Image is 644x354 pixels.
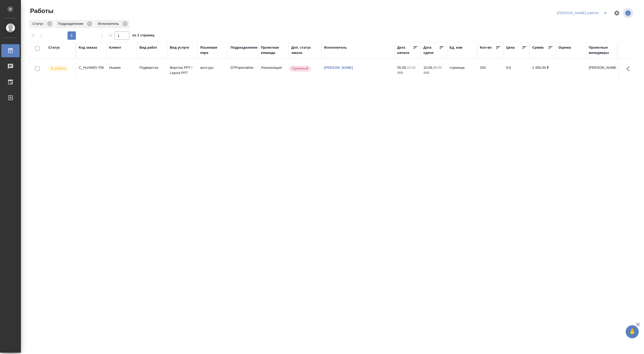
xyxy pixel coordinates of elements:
div: Языковая пара [200,45,225,55]
td: 2 400,00 ₽ [530,62,556,81]
div: Дата начала [397,45,413,55]
p: 10.09, [423,66,433,70]
div: Цена [506,45,515,50]
p: Верстка PPT / Layout PPT [170,65,195,76]
div: Вид работ [139,45,157,50]
td: [PERSON_NAME] [586,62,617,81]
p: В работе [51,66,66,71]
p: 05.09, [397,66,407,70]
div: Клиент [109,45,121,50]
td: Локализация [258,62,289,81]
div: Проектные менеджеры [589,45,614,55]
div: Статус [29,20,54,28]
div: Вид услуги [170,45,189,50]
a: [PERSON_NAME] [324,66,353,70]
span: из 1 страниц [132,32,154,40]
td: 9.6 [503,62,530,81]
p: Статус [32,21,45,26]
div: Исполнитель [324,45,347,50]
button: 🙏 [626,325,639,338]
div: Проектная команда [261,45,286,55]
p: Подразделение [58,21,85,26]
td: англ-рус [198,62,228,81]
div: Подразделение [55,20,94,28]
div: Ед. изм [450,45,462,50]
td: DTPspecialists [228,62,258,81]
div: Статус [48,45,60,50]
p: 10:20 [407,66,416,70]
p: 2025 [423,70,444,76]
div: Подразделение [231,45,257,50]
span: 🙏 [628,326,637,337]
div: Доп. статус заказа [291,45,319,55]
td: 250 [477,62,503,81]
p: Срочный [292,66,308,71]
div: Код заказа [79,45,97,50]
div: C_HUAWEI-756 [79,65,104,70]
span: Посмотреть информацию [623,8,634,18]
div: Оценка [558,45,571,50]
p: 2025 [397,70,418,76]
div: Исполнитель [95,20,129,28]
div: Кол-во [480,45,492,50]
span: Работы [29,7,53,15]
div: Исполнитель выполняет работу [47,65,73,72]
p: 08:00 [433,66,442,70]
p: Подверстка [139,65,165,70]
button: Здесь прячутся важные кнопки [623,62,636,75]
td: страница [447,62,477,81]
div: split button [556,9,611,17]
p: Huawei [109,65,134,70]
div: Дата сдачи [423,45,439,55]
p: Исполнитель [98,21,121,26]
div: Сумма [532,45,544,50]
span: Настроить таблицу [611,7,623,19]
